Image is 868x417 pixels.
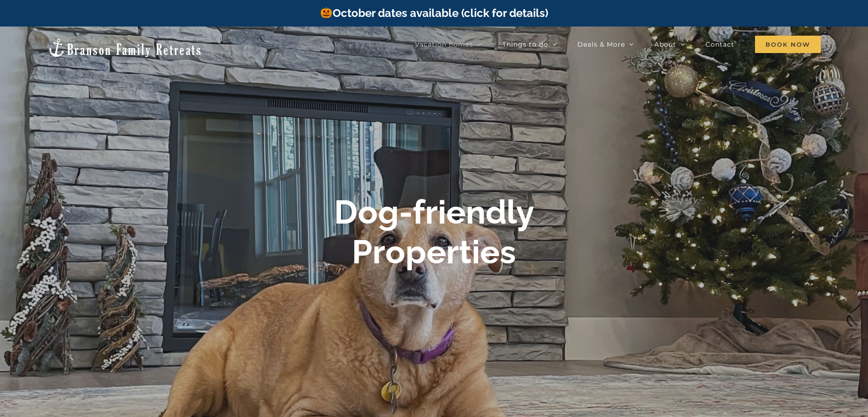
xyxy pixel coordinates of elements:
[321,7,332,18] img: 🎃
[706,41,734,48] span: Contact
[502,41,548,48] span: Things to do
[755,35,821,53] a: Book Now
[654,35,685,53] a: About
[706,35,734,53] a: Contact
[755,36,821,53] span: Book Now
[47,37,202,58] img: Branson Family Retreats Logo
[502,35,557,53] a: Things to do
[415,35,821,53] nav: Main Menu
[654,41,676,48] span: About
[320,6,548,20] a: October dates available (click for details)
[415,35,482,53] a: Vacation homes
[577,35,634,53] a: Deals & More
[415,41,473,48] span: Vacation homes
[334,192,534,271] b: Dog-friendly Properties
[577,41,625,48] span: Deals & More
